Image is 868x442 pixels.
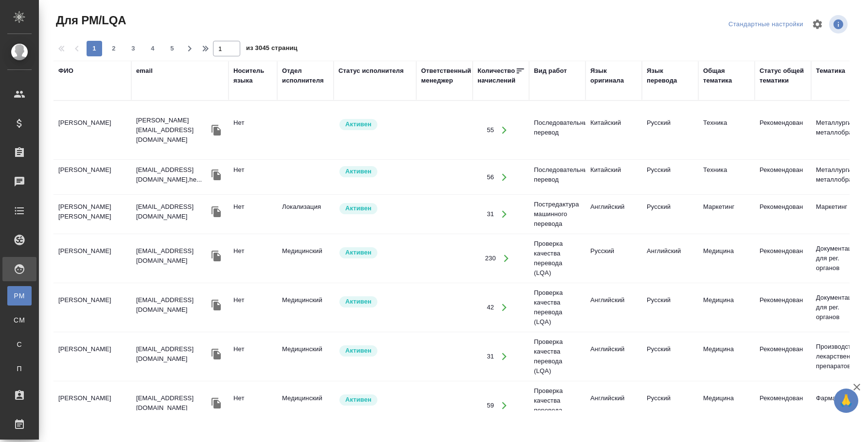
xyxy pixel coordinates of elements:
span: 4 [145,44,160,53]
td: Металлургия и металлобработка [811,113,868,147]
td: Техника [698,160,755,194]
div: Статус исполнителя [338,66,404,76]
td: Китайский [585,113,642,147]
p: [EMAIL_ADDRESS][DOMAIN_NAME] [136,295,209,315]
td: Английский [585,197,642,231]
td: Русский [585,241,642,275]
div: ФИО [58,66,73,76]
button: 4 [145,41,160,56]
td: Рекомендован [755,113,811,147]
div: 31 [487,209,494,219]
td: Медицинский [277,241,334,275]
div: Рядовой исполнитель: назначай с учетом рейтинга [338,295,411,308]
span: 5 [164,44,180,53]
div: Язык перевода [647,66,693,85]
div: 59 [487,401,494,410]
button: 2 [106,41,122,56]
a: С [7,335,32,354]
td: Русский [642,290,698,324]
td: Маркетинг [811,197,868,231]
td: [PERSON_NAME] [PERSON_NAME] [53,197,131,231]
div: Ответственный менеджер [421,66,471,85]
span: из 3045 страниц [246,42,298,56]
span: Посмотреть информацию [829,15,850,34]
button: Открыть работы [495,298,514,318]
div: 55 [487,125,494,135]
div: Количество начислений [478,66,515,85]
td: Китайский [585,160,642,194]
div: 230 [485,254,496,263]
td: [PERSON_NAME] [53,340,131,374]
div: Рядовой исполнитель: назначай с учетом рейтинга [338,118,411,131]
span: П [12,364,27,374]
p: Активен [345,119,372,129]
td: Русский [642,340,698,374]
button: Скопировать [209,298,224,312]
a: CM [7,310,32,330]
button: 5 [164,41,180,56]
td: Нет [229,197,277,231]
p: Активен [345,167,372,176]
div: Рядовой исполнитель: назначай с учетом рейтинга [338,165,411,178]
div: Рядовой исполнитель: назначай с учетом рейтинга [338,393,411,407]
p: [EMAIL_ADDRESS][DOMAIN_NAME] [136,246,209,266]
td: Документация для рег. органов [811,288,868,327]
p: [EMAIL_ADDRESS][DOMAIN_NAME] [136,202,209,221]
td: Нет [229,389,277,423]
td: Нет [229,340,277,374]
td: [PERSON_NAME] [53,241,131,275]
p: [EMAIL_ADDRESS][DOMAIN_NAME] [136,344,209,364]
button: Открыть работы [495,396,514,416]
button: 🙏 [834,389,858,413]
td: Рекомендован [755,340,811,374]
td: Английский [585,389,642,423]
p: Активен [345,248,372,257]
span: PM [12,291,27,301]
td: Нет [229,113,277,147]
p: [PERSON_NAME][EMAIL_ADDRESS][DOMAIN_NAME] [136,116,209,145]
div: Рядовой исполнитель: назначай с учетом рейтинга [338,202,411,215]
td: [PERSON_NAME] [53,160,131,194]
button: 3 [125,41,141,56]
div: 56 [487,172,494,182]
td: Русский [642,389,698,423]
div: Рядовой исполнитель: назначай с учетом рейтинга [338,344,411,357]
span: CM [12,315,27,325]
span: Настроить таблицу [806,13,829,36]
td: Локализация [277,197,334,231]
td: [PERSON_NAME] [53,389,131,423]
p: Активен [345,395,372,405]
div: Рядовой исполнитель: назначай с учетом рейтинга [338,246,411,259]
div: Статус общей тематики [760,66,806,85]
td: Английский [642,241,698,275]
td: Нет [229,160,277,194]
div: Отдел исполнителя [282,66,329,85]
td: Английский [585,290,642,324]
td: Медицина [698,340,755,374]
a: П [7,359,32,378]
button: Скопировать [209,168,224,182]
div: 42 [487,303,494,312]
button: Открыть работы [495,167,514,187]
span: 2 [106,44,122,53]
td: Медицинский [277,340,334,374]
td: Рекомендован [755,290,811,324]
td: Русский [642,160,698,194]
button: Скопировать [209,396,224,410]
td: Последовательный перевод [529,113,585,147]
div: 31 [487,352,494,361]
div: Вид работ [534,66,567,76]
p: Активен [345,204,372,213]
div: email [136,66,153,76]
div: Общая тематика [703,66,750,85]
td: [PERSON_NAME] [53,113,131,147]
span: Для PM/LQA [53,13,126,28]
button: Скопировать [209,204,224,219]
td: Техника [698,113,755,147]
td: Документация для рег. органов [811,239,868,278]
td: Проверка качества перевода (LQA) [529,332,585,381]
td: Производство лекарственных препаратов [811,337,868,376]
span: 🙏 [838,391,854,411]
td: Медицина [698,290,755,324]
button: Открыть работы [495,347,514,367]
